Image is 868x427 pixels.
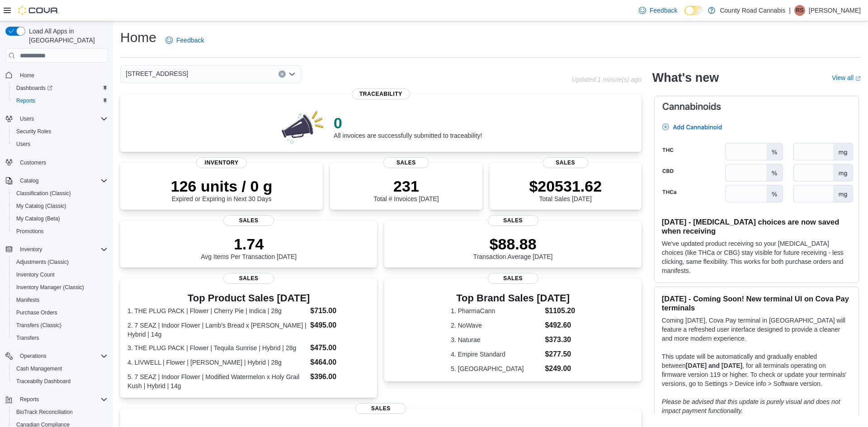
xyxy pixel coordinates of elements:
[16,113,38,124] button: Users
[9,319,111,332] button: Transfers (Classic)
[13,295,43,305] a: Manifests
[16,202,66,210] span: My Catalog (Classic)
[13,126,55,137] a: Security Roles
[9,306,111,319] button: Purchase Orders
[855,76,861,81] svg: External link
[127,343,307,352] dt: 3. THE PLUG PACK | Flower | Tequila Sunrise | Hybrid | 28g
[13,126,108,137] span: Security Roles
[451,350,541,359] dt: 4. Empire Standard
[288,70,296,78] button: Open list of options
[545,363,575,374] dd: $249.00
[196,157,247,168] span: Inventory
[2,350,111,362] button: Operations
[13,226,108,237] span: Promotions
[451,293,575,304] h3: Top Brand Sales [DATE]
[355,403,406,414] span: Sales
[529,177,602,195] p: $20531.62
[13,201,70,211] a: My Catalog (Classic)
[488,215,538,226] span: Sales
[16,157,108,168] span: Customers
[9,406,111,418] button: BioTrack Reconciliation
[13,83,56,94] a: Dashboards
[13,282,108,293] span: Inventory Manager (Classic)
[9,225,111,238] button: Promotions
[794,5,805,16] div: RK Sohal
[789,5,791,16] p: |
[127,321,307,339] dt: 2. 7 SEAZ | Indoor Flower | Lamb's Bread x [PERSON_NAME] | Hybrid | 14g
[832,74,861,81] a: View allExternal link
[20,352,47,360] span: Operations
[572,76,642,83] p: Updated 1 minute(s) ago
[545,305,575,316] dd: $1105.20
[9,268,111,281] button: Inventory Count
[13,407,76,418] a: BioTrack Reconciliation
[545,349,575,360] dd: $277.50
[473,235,553,253] p: $88.88
[16,351,108,361] span: Operations
[542,157,588,168] span: Sales
[2,174,111,187] button: Catalog
[13,188,108,199] span: Classification (Classic)
[16,258,69,266] span: Adjustments (Classic)
[13,407,108,418] span: BioTrack Reconciliation
[16,69,108,80] span: Home
[16,365,62,372] span: Cash Management
[352,89,410,99] span: Traceability
[16,228,44,235] span: Promotions
[13,363,108,374] span: Cash Management
[176,36,204,45] span: Feedback
[635,1,681,19] a: Feedback
[310,305,370,316] dd: $715.00
[13,95,108,106] span: Reports
[13,139,108,150] span: Users
[13,333,108,343] span: Transfers
[223,273,274,284] span: Sales
[162,31,208,49] a: Feedback
[13,188,75,199] a: Classification (Classic)
[20,177,38,184] span: Catalog
[201,235,297,253] p: 1.74
[334,114,482,132] p: 0
[662,217,851,235] h3: [DATE] - [MEDICAL_DATA] choices are now saved when receiving
[279,108,326,145] img: 0
[684,6,703,15] input: Dark Mode
[9,187,111,200] button: Classification (Classic)
[13,333,42,343] a: Transfers
[223,215,274,226] span: Sales
[126,68,188,79] span: [STREET_ADDRESS]
[16,296,39,304] span: Manifests
[652,70,719,85] h2: What's new
[13,257,72,267] a: Adjustments (Classic)
[662,352,851,388] p: This update will be automatically and gradually enabled between , for all terminals operating on ...
[20,72,34,79] span: Home
[684,15,685,16] span: Dark Mode
[16,190,71,197] span: Classification (Classic)
[545,320,575,331] dd: $492.60
[20,246,42,253] span: Inventory
[16,84,52,92] span: Dashboards
[9,294,111,306] button: Manifests
[2,113,111,125] button: Users
[13,307,108,318] span: Purchase Orders
[796,5,804,16] span: RS
[13,226,47,237] a: Promotions
[16,128,51,135] span: Security Roles
[310,320,370,331] dd: $495.00
[451,306,541,315] dt: 1. PharmaCann
[373,177,439,202] div: Total # Invoices [DATE]
[9,256,111,268] button: Adjustments (Classic)
[13,213,64,224] a: My Catalog (Beta)
[16,334,39,342] span: Transfers
[2,68,111,81] button: Home
[9,375,111,388] button: Traceabilty Dashboard
[16,97,35,104] span: Reports
[18,6,59,15] img: Cova
[127,372,307,390] dt: 5. 7 SEAZ | Indoor Flower | Modified Watermelon x Holy Grail Kush | Hybrid | 14g
[9,82,111,94] a: Dashboards
[16,394,108,405] span: Reports
[13,363,66,374] a: Cash Management
[529,177,602,202] div: Total Sales [DATE]
[13,307,61,318] a: Purchase Orders
[2,393,111,406] button: Reports
[16,244,108,255] span: Inventory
